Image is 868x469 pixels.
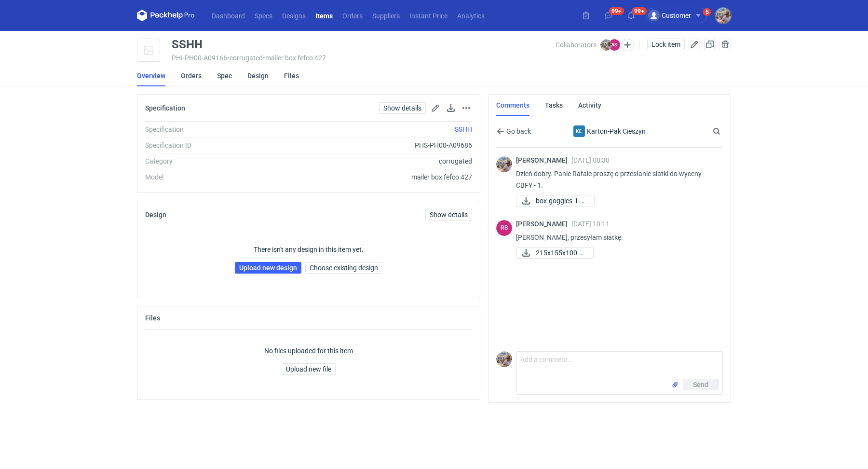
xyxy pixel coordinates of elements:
[719,39,731,50] button: Delete item
[516,247,594,259] a: 215x155x100.pdf
[601,8,616,23] button: 99+
[573,125,585,137] div: Karton-Pak Cieszyn
[600,39,612,51] img: Michał Palasek
[689,39,700,50] button: Edit item
[145,124,276,134] div: Specification
[556,41,597,49] span: Collaborators
[704,39,716,50] button: Duplicate Item
[452,10,489,21] a: Analytics
[455,125,472,133] a: SSHH
[284,65,299,86] a: Files
[445,102,457,114] button: Download specification
[276,156,472,166] div: corrugated
[145,156,276,166] div: Category
[277,10,311,21] a: Designs
[282,363,336,375] button: Upload new file
[516,195,595,207] a: box-goggles-1.pdf
[516,220,571,228] span: [PERSON_NAME]
[648,10,691,21] div: Customer
[137,10,195,21] svg: Packhelp Pro
[311,10,338,21] a: Items
[145,140,276,150] div: Specification ID
[496,125,531,137] button: Go back
[235,262,301,274] a: Upload new design
[571,220,610,228] span: [DATE] 10:11
[405,10,452,21] a: Instant Price
[516,156,571,164] span: [PERSON_NAME]
[609,39,620,51] figcaption: RS
[647,39,685,50] button: Lock item
[496,220,512,236] figcaption: RS
[263,54,326,62] span: • mailer box fefco 427
[516,232,715,243] p: [PERSON_NAME], przesyłam siatkę.
[425,209,472,221] a: Show details
[276,172,472,182] div: mailer box fefco 427
[145,211,166,219] h2: Design
[496,220,512,236] div: Rafał Stani
[172,39,203,50] div: SSHH
[172,54,556,62] div: PHI-PH00-A09166
[264,346,353,356] p: No files uploaded for this item
[379,102,426,114] a: Show details
[573,125,585,137] figcaption: KC
[145,172,276,182] div: Model
[705,9,709,15] div: 5
[461,102,472,114] button: Actions
[504,128,531,135] span: Go back
[305,262,382,274] button: Choose existing design
[516,168,715,191] p: Dzień dobry. Panie Rafale proszę o przesłanie siatki do wyceny CBFY - 1.
[571,156,610,164] span: [DATE] 08:30
[181,65,202,86] a: Orders
[286,366,331,372] span: Upload new file
[621,39,634,51] button: Edit collaborators
[651,41,680,48] span: Lock item
[145,314,160,322] h2: Files
[496,156,512,172] img: Michał Palasek
[715,8,731,24] img: Michał Palasek
[254,245,364,254] p: There isn't any design in this item yet.
[247,65,269,86] a: Design
[207,10,250,21] a: Dashboard
[430,102,441,114] button: Edit spec
[624,8,639,23] button: 99+
[711,125,742,137] input: Search
[646,8,715,23] button: Customer5
[536,195,586,206] span: box-goggles-1.pdf
[693,381,708,388] span: Send
[563,125,657,137] div: Karton-Pak Cieszyn
[217,65,232,86] a: Spec
[145,104,185,112] h2: Specification
[367,10,405,21] a: Suppliers
[227,54,263,62] span: • corrugated
[536,248,585,258] span: 215x155x100.pdf
[578,95,601,116] a: Activity
[250,10,277,21] a: Specs
[338,10,367,21] a: Orders
[137,65,165,86] a: Overview
[496,95,529,116] a: Comments
[496,351,512,367] img: Michał Palasek
[310,264,378,271] span: Choose existing design
[276,140,472,150] div: PHS-PH00-A09686
[683,379,719,390] button: Send
[545,95,563,116] a: Tasks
